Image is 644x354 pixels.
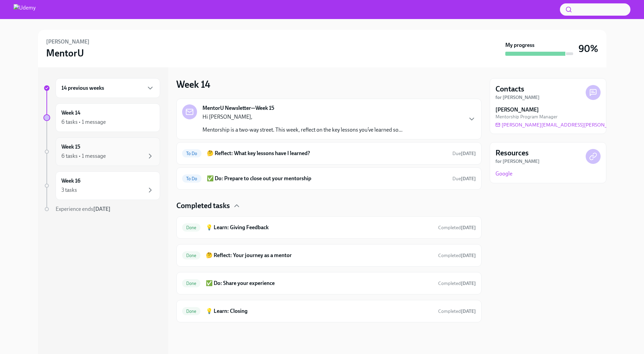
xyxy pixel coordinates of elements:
[61,152,106,160] div: 6 tasks • 1 message
[14,4,36,15] img: Udemy
[495,95,540,100] strong: for [PERSON_NAME]
[43,137,160,166] a: Week 156 tasks • 1 message
[61,186,77,194] div: 3 tasks
[43,171,160,200] a: Week 163 tasks
[61,143,80,151] h6: Week 15
[61,118,106,126] div: 6 tasks • 1 message
[495,148,529,158] h4: Resources
[202,113,403,121] p: Hi [PERSON_NAME],
[176,201,230,211] h4: Completed tasks
[461,308,476,314] strong: [DATE]
[495,106,539,114] strong: [PERSON_NAME]
[182,148,476,159] a: To Do🤔 Reflect: What key lessons have I learned?Due[DATE]
[438,281,476,286] span: Completed
[176,201,482,211] div: Completed tasks
[56,206,111,212] span: Experience ends
[182,278,476,289] a: Done✅ Do: Share your experienceCompleted[DATE]
[438,308,476,315] span: August 25th, 2025 09:49
[505,41,534,49] strong: My progress
[43,103,160,132] a: Week 146 tasks • 1 message
[182,151,201,156] span: To Do
[461,151,476,156] strong: [DATE]
[182,253,201,258] span: Done
[452,176,476,182] span: Due
[495,158,540,164] strong: for [PERSON_NAME]
[495,170,512,178] a: Google
[93,206,111,212] strong: [DATE]
[461,253,476,258] strong: [DATE]
[61,109,80,117] h6: Week 14
[206,224,432,231] h6: 💡 Learn: Giving Feedback
[495,114,558,120] span: Mentorship Program Manager
[461,176,476,182] strong: [DATE]
[452,150,476,157] span: August 29th, 2025 23:00
[206,252,432,259] h6: 🤔 Reflect: Your journey as a mentor
[202,104,274,112] strong: MentorU Newsletter—Week 15
[461,225,476,231] strong: [DATE]
[182,309,201,314] span: Done
[438,252,476,259] span: August 18th, 2025 10:26
[202,126,403,134] p: Mentorship is a two-way street. This week, reflect on the key lessons you’ve learned so...
[452,151,476,156] span: Due
[206,307,432,315] h6: 💡 Learn: Closing
[182,225,201,230] span: Done
[207,150,447,157] h6: 🤔 Reflect: What key lessons have I learned?
[438,253,476,258] span: Completed
[56,78,160,98] div: 14 previous weeks
[182,281,201,286] span: Done
[495,84,524,94] h4: Contacts
[579,43,598,55] h3: 90%
[46,47,84,59] h3: MentorU
[61,84,104,92] h6: 14 previous weeks
[182,250,476,261] a: Done🤔 Reflect: Your journey as a mentorCompleted[DATE]
[182,176,201,181] span: To Do
[206,280,432,287] h6: ✅ Do: Share your experience
[438,280,476,287] span: August 18th, 2025 10:26
[438,225,476,231] span: Completed
[176,78,210,90] h3: Week 14
[438,224,476,231] span: August 18th, 2025 10:24
[182,222,476,233] a: Done💡 Learn: Giving FeedbackCompleted[DATE]
[452,175,476,182] span: August 29th, 2025 23:00
[182,306,476,317] a: Done💡 Learn: ClosingCompleted[DATE]
[438,308,476,314] span: Completed
[46,38,90,46] h6: [PERSON_NAME]
[461,281,476,286] strong: [DATE]
[182,173,476,184] a: To Do✅ Do: Prepare to close out your mentorshipDue[DATE]
[207,175,447,182] h6: ✅ Do: Prepare to close out your mentorship
[61,177,80,185] h6: Week 16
